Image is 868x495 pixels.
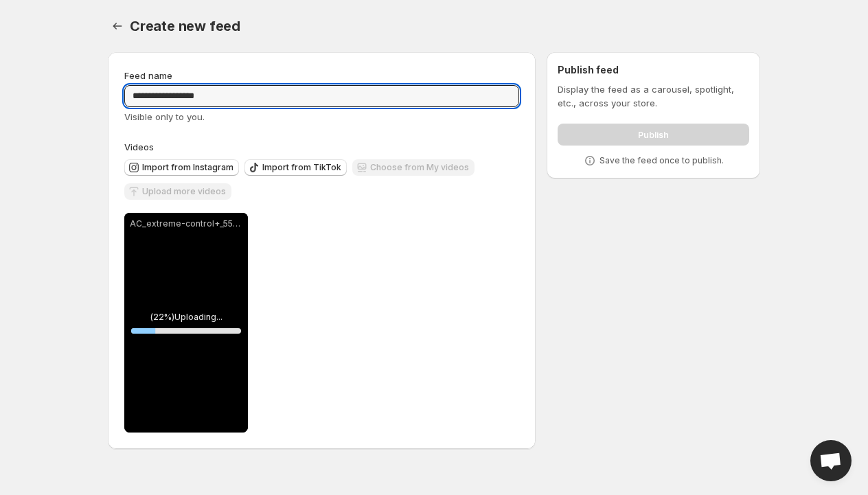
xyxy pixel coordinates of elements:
h2: Publish feed [558,63,749,77]
p: Display the feed as a carousel, spotlight, etc., across your store. [558,82,749,110]
span: Import from TikTok [262,162,341,173]
p: Save the feed once to publish. [599,155,724,166]
span: Feed name [124,70,172,81]
a: Open chat [810,440,852,481]
span: Create new feed [130,18,240,34]
span: Visible only to you. [124,111,205,122]
button: Import from TikTok [244,159,347,176]
button: Settings [108,16,127,36]
span: Videos [124,141,154,152]
button: Import from Instagram [124,159,239,176]
span: Import from Instagram [142,162,233,173]
p: AC_extreme-control+_5567_Erklärvideo_D.mp4 [130,218,242,229]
